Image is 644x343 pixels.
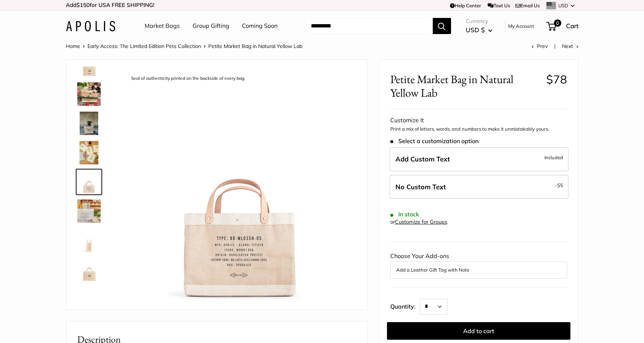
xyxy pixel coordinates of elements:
[76,81,102,107] a: Petite Market Bag in Natural Yellow Lab
[77,258,101,282] img: Petite Market Bag in Natural Yellow Lab
[193,20,229,31] a: Group Gifting
[395,155,450,163] span: Add Custom Text
[390,297,420,315] label: Quantity:
[77,200,101,223] img: description_Elevated any trip to the market
[562,43,578,49] a: Next
[127,74,249,83] div: Seal of authenticity printed on the backside of every bag.
[390,147,569,171] label: Add Custom Text
[390,138,479,145] span: Select a customization option
[554,19,561,27] span: 0
[450,3,481,8] a: Help Center
[76,227,102,254] a: description_Side view of the Petite Market Bag
[66,41,302,51] nav: Breadcrumb
[145,20,180,31] a: Market Bags
[558,3,568,8] span: USD
[390,211,419,218] span: In stock
[395,183,446,191] span: No Custom Text
[77,1,90,8] span: $150
[395,219,447,225] a: Customize for Groups
[390,72,541,100] span: Petite Market Bag in Natural Yellow Lab
[66,43,80,49] a: Home
[88,43,201,49] a: Early Access: The Limited Edition Pets Collection
[66,21,115,31] img: Apolis
[305,18,433,34] input: Search...
[466,16,492,26] span: Currency
[396,265,561,274] button: Add a Leather Gift Tag with Note
[508,22,534,30] a: My Account
[387,322,570,340] button: Add to cart
[544,153,563,162] span: Included
[390,175,569,199] label: Leave Blank
[77,82,101,106] img: Petite Market Bag in Natural Yellow Lab
[566,22,578,30] span: Cart
[555,181,563,190] span: -
[515,3,540,8] a: Email Us
[77,141,101,164] img: description_The artist's desk in Ventura CA
[433,18,451,34] button: Search
[76,198,102,224] a: description_Elevated any trip to the market
[76,139,102,166] a: description_The artist's desk in Ventura CA
[390,115,567,126] div: Customize It
[77,112,101,135] img: Petite Market Bag in Natural Yellow Lab
[547,20,578,32] a: 0 Cart
[124,71,356,302] img: description_Seal of authenticity printed on the backside of every bag.
[488,3,510,8] a: Text Us
[532,43,548,49] a: Prev
[466,26,485,34] span: USD $
[390,251,567,279] div: Choose Your Add-ons
[76,110,102,137] a: Petite Market Bag in Natural Yellow Lab
[390,126,567,133] p: Print a mix of letters, words, and numbers to make it unmistakably yours.
[77,229,101,252] img: description_Side view of the Petite Market Bag
[390,217,447,227] div: or
[557,182,563,188] span: $5
[77,170,101,194] img: description_Seal of authenticity printed on the backside of every bag.
[208,43,302,49] span: Petite Market Bag in Natural Yellow Lab
[546,72,567,86] span: $78
[76,257,102,283] a: Petite Market Bag in Natural Yellow Lab
[242,20,278,31] a: Coming Soon
[76,169,102,195] a: description_Seal of authenticity printed on the backside of every bag.
[466,24,492,36] button: USD $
